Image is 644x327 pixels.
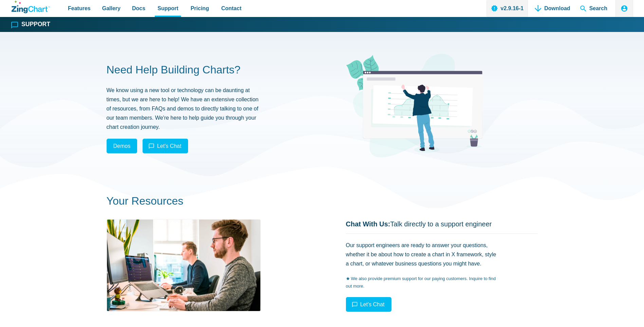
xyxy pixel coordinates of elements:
span: Contact [221,4,242,13]
p: We know using a new tool or technology can be daunting at times, but we are here to help! We have... [107,86,259,132]
strong: Chat With Us: [346,220,390,228]
h1: Support [21,21,50,28]
span: Gallery [102,4,121,13]
span: Let's Chat [157,143,182,149]
img: Two support representatives [107,219,261,311]
span: Docs [132,4,145,13]
a: ZingChart Logo. Click to return to the homepage [12,1,50,13]
p: Our support engineers are ready to answer your questions, whether it be about how to create a cha... [346,241,499,269]
h2: Your Resources [107,194,538,208]
h2: Need Help Building Charts? [107,63,298,77]
span: Demos [113,141,131,151]
p: We also provide premium support for our paying customers. Inquire to find out more. [346,275,499,290]
span: Let's Chat [360,302,385,307]
p: Talk directly to a support engineer [346,219,538,229]
span: Support [158,4,178,13]
span: Features [68,4,91,13]
a: Demos [107,139,137,153]
span: Pricing [190,4,209,13]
